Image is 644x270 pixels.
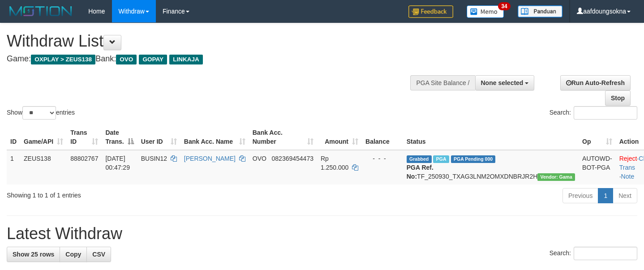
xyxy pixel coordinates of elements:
label: Search: [550,247,637,260]
span: Copy 082369454473 to clipboard [272,155,313,162]
img: panduan.png [518,5,562,17]
a: Stop [605,90,631,106]
img: Button%20Memo.svg [467,5,504,18]
span: GOPAY [139,55,167,64]
span: OVO [116,55,137,64]
h1: Withdraw List [7,32,421,50]
label: Show entries [7,106,75,120]
span: [DATE] 00:47:29 [105,155,130,171]
select: Showentries [22,106,56,120]
th: User ID: activate to sort column ascending [137,124,180,150]
a: Reject [619,155,637,162]
a: Run Auto-Refresh [560,75,631,90]
span: Show 25 rows [13,251,54,258]
a: Copy [60,247,87,262]
th: Game/API: activate to sort column ascending [20,124,67,150]
td: AUTOWD-BOT-PGA [579,150,616,184]
img: Feedback.jpg [408,5,453,18]
td: TF_250930_TXAG3LNM2OMXDNBRJR2H [403,150,579,184]
a: 1 [598,188,613,203]
span: Marked by aafsreyleap [433,155,449,163]
span: Rp 1.250.000 [321,155,348,171]
a: Show 25 rows [7,247,60,262]
td: ZEUS138 [20,150,67,184]
span: Grabbed [407,155,432,163]
div: PGA Site Balance / [410,75,475,90]
span: 34 [498,2,510,10]
h1: Latest Withdraw [7,225,637,243]
input: Search: [574,106,637,120]
span: CSV [92,251,105,258]
span: Vendor URL: https://trx31.1velocity.biz [537,173,575,181]
th: Status [403,124,579,150]
th: Amount: activate to sort column ascending [317,124,362,150]
b: PGA Ref. No: [407,164,434,180]
a: Next [613,188,637,203]
th: Trans ID: activate to sort column ascending [67,124,102,150]
input: Search: [574,247,637,260]
td: 1 [7,150,20,184]
span: OVO [253,155,266,162]
a: Note [621,173,635,180]
span: None selected [481,79,524,86]
span: LINKAJA [169,55,203,64]
span: PGA Pending [451,155,496,163]
th: Date Trans.: activate to sort column descending [102,124,137,150]
a: CSV [86,247,111,262]
th: ID [7,124,20,150]
span: 88802767 [70,155,98,162]
a: Previous [562,188,598,203]
th: Bank Acc. Number: activate to sort column ascending [249,124,317,150]
div: Showing 1 to 1 of 1 entries [7,187,262,200]
h4: Game: Bank: [7,55,421,64]
span: Copy [65,251,81,258]
button: None selected [475,75,535,90]
th: Bank Acc. Name: activate to sort column ascending [180,124,249,150]
span: BUSIN12 [141,155,167,162]
th: Balance [362,124,403,150]
div: - - - [365,154,399,163]
th: Op: activate to sort column ascending [579,124,616,150]
a: [PERSON_NAME] [184,155,236,162]
img: MOTION_logo.png [7,4,75,18]
span: OXPLAY > ZEUS138 [31,55,95,64]
label: Search: [550,106,637,120]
